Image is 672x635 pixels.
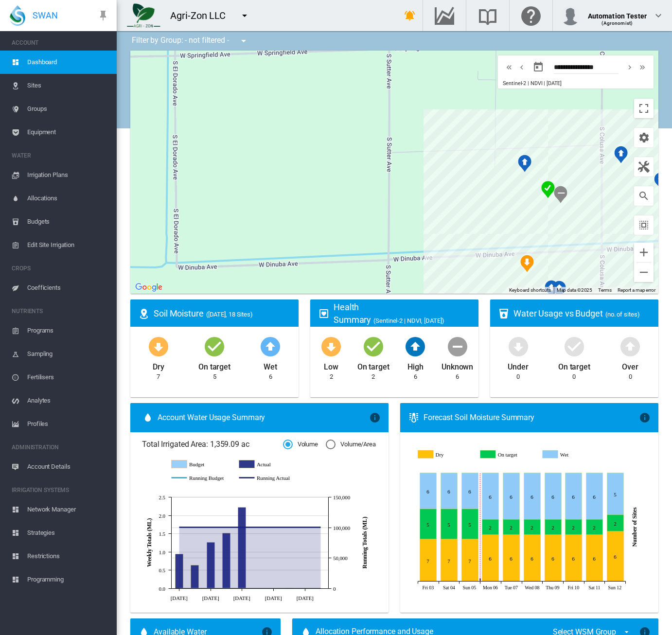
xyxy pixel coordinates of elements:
[433,10,456,21] md-icon: Go to the Data Hub
[520,255,534,272] div: NDVI: SHA Disease Med 2023
[568,585,580,590] tspan: Fri 10
[634,263,654,282] button: Zoom out
[563,335,586,358] md-icon: icon-checkbox-marked-circle
[441,539,458,582] g: Dry Oct 04, 2025 7
[319,335,343,358] md-icon: icon-arrow-down-bold-circle
[159,549,166,555] tspan: 1.0
[519,10,543,21] md-icon: Click here for help
[441,509,458,539] g: On target Oct 04, 2025 5
[361,516,368,568] tspan: Running Totals (ML)
[513,307,651,319] div: Water Usage vs Budget
[589,585,601,590] tspan: Sat 11
[545,473,562,520] g: Wet Oct 09, 2025 6
[566,519,582,535] g: On target Oct 10, 2025 2
[441,473,458,509] g: Wet Oct 04, 2025 6
[588,7,647,17] div: Automation Tester
[287,586,291,590] circle: Running Budget Sep 20 20
[239,474,297,482] g: Running Actual
[133,281,165,294] a: Open this area in Google Maps (opens a new window)
[172,460,230,469] g: Budget
[541,181,555,198] div: NDVI: AN-Heavy SHA
[97,10,109,21] md-icon: icon-pin
[170,9,234,22] div: Agri-Zon LLC
[318,308,330,319] md-icon: icon-heart-box-outline
[373,317,444,324] span: (Sentinel-2 | NDVI, [DATE])
[653,10,664,21] md-icon: icon-chevron-down
[27,233,109,257] span: Edit Site Irrigation
[283,440,318,449] md-radio-button: Volume
[27,187,109,210] span: Allocations
[202,595,219,600] tspan: [DATE]
[12,440,109,455] span: ADMINISTRATION
[239,10,250,21] md-icon: icon-menu-down
[518,155,531,172] div: NDVI: AN - Light SHA
[233,595,250,600] tspan: [DATE]
[133,281,165,294] img: Google
[147,335,170,358] md-icon: icon-arrow-down-bold-circle
[638,190,650,202] md-icon: icon-magnify
[12,261,109,276] span: CROPS
[503,519,520,535] g: On target Oct 07, 2025 2
[12,482,109,498] span: IRRIGATION SYSTEMS
[334,301,471,325] div: Health Summary
[27,545,109,568] span: Restrictions
[463,585,477,590] tspan: Sun 05
[333,525,351,531] tspan: 100,000
[614,146,628,163] div: NDVI: P - Heavy SHA
[330,372,333,381] div: 2
[446,335,469,358] md-icon: icon-minus-circle
[544,450,599,459] g: Wet
[607,531,624,582] g: Dry Oct 12, 2025 6
[483,585,498,590] tspan: Mon 06
[12,148,109,163] span: WATER
[235,6,254,25] button: icon-menu-down
[423,585,434,590] tspan: Fri 03
[124,31,256,51] div: Filter by Group: - not filtered -
[481,450,536,459] g: On target
[12,35,109,51] span: ACCOUNT
[27,455,109,478] span: Account Details
[206,311,253,318] span: ([DATE], 18 Sites)
[209,525,212,529] circle: Running Actual Aug 16 100,563.92
[503,473,520,520] g: Wet Oct 07, 2025 6
[558,358,590,372] div: On target
[504,61,514,73] md-icon: icon-chevron-double-left
[524,535,541,582] g: Dry Oct 08, 2025 6
[623,61,636,73] button: icon-chevron-right
[159,586,166,592] tspan: 0.0
[239,460,297,469] g: Actual
[27,389,109,412] span: Analytes
[138,308,150,319] md-icon: icon-map-marker-radius
[618,287,655,293] a: Report a map error
[142,439,283,450] span: Total Irrigated Area: 1,359.09 ac
[12,303,109,319] span: NUTRIENTS
[318,586,322,590] circle: Running Budget Oct 4 20
[271,586,275,590] circle: Running Budget Sep 13 20
[622,358,638,372] div: Over
[462,539,478,582] g: Dry Oct 05, 2025 7
[27,342,109,366] span: Sampling
[172,474,230,482] g: Running Budget
[153,358,164,372] div: Dry
[509,287,551,294] button: Keyboard shortcuts
[566,535,582,582] g: Dry Oct 10, 2025 6
[27,121,109,144] span: Equipment
[631,507,638,547] tspan: Number of Sites
[605,311,640,318] span: (no. of sites)
[171,595,188,600] tspan: [DATE]
[586,519,603,535] g: On target Oct 11, 2025 2
[238,507,246,588] g: Actual Aug 30 2.22
[557,287,593,293] span: Map data ©2025
[554,186,567,203] div: NDVI: AN Medium SHA
[142,412,154,423] md-icon: icon-water
[407,358,424,372] div: High
[636,61,649,73] button: icon-chevron-double-right
[601,20,633,26] span: (Agronomist)
[224,586,228,590] circle: Running Budget Aug 23 20
[213,372,216,381] div: 5
[400,6,420,25] button: icon-bell-ring
[545,535,562,582] g: Dry Oct 09, 2025 6
[234,31,253,51] button: icon-menu-down
[462,473,478,509] g: Wet Oct 05, 2025 6
[516,61,527,73] md-icon: icon-chevron-left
